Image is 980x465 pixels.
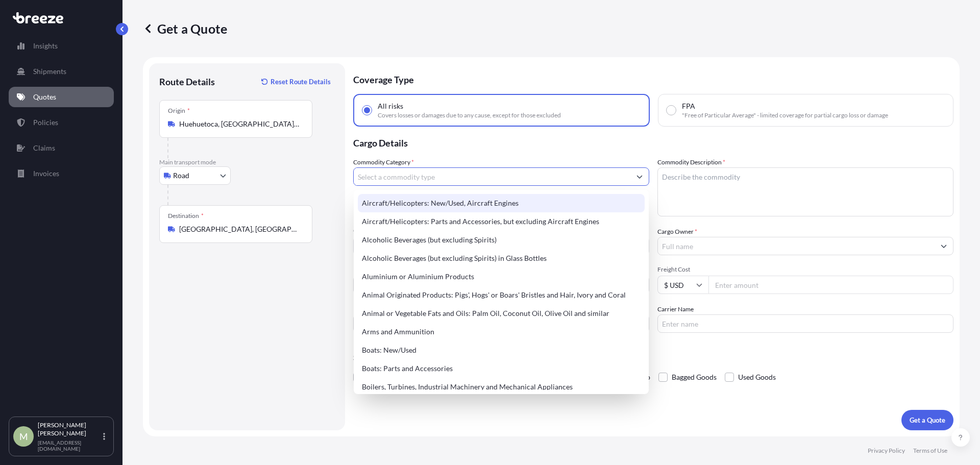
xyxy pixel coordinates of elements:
div: Animal Originated Products: Pigs', Hogs' or Boars' Bristles and Hair, Ivory and Coral [358,286,645,304]
p: Insights [33,41,58,51]
p: Shipments [33,66,66,77]
span: "Free of Particular Average" - limited coverage for partial cargo loss or damage [682,111,888,119]
div: Arms and Ammunition [358,323,645,341]
label: Commodity Description [657,157,725,167]
p: [PERSON_NAME] [PERSON_NAME] [38,421,101,437]
div: Origin [168,107,190,115]
p: Coverage Type [353,63,953,94]
button: Select transport [159,166,231,185]
input: Origin [179,119,300,129]
span: Used Goods [738,370,776,385]
span: Freight Cost [657,265,953,274]
p: Route Details [159,76,215,88]
div: Destination [168,212,204,220]
label: Carrier Name [657,304,694,314]
p: Special Conditions [353,353,953,361]
p: Claims [33,143,55,153]
label: Commodity Category [353,157,414,167]
input: Destination [179,224,300,234]
div: Boilers, Turbines, Industrial Machinery and Mechanical Appliances [358,378,645,396]
span: Bagged Goods [672,370,717,385]
p: Get a Quote [143,20,227,37]
input: Full name [658,237,935,255]
p: Main transport mode [159,158,335,166]
button: Show suggestions [630,167,649,186]
div: Alcoholic Beverages (but excluding Spirits) [358,231,645,249]
div: Boats: Parts and Accessories [358,359,645,378]
input: Enter amount [708,276,953,294]
p: Reset Route Details [271,77,331,87]
p: Terms of Use [913,447,947,455]
p: Policies [33,117,58,128]
span: All risks [378,101,403,111]
span: Road [173,170,189,181]
input: Select a commodity type [354,167,630,186]
p: Quotes [33,92,56,102]
p: Privacy Policy [868,447,905,455]
div: Aluminium or Aluminium Products [358,267,645,286]
p: Cargo Details [353,127,953,157]
div: Boats: New/Used [358,341,645,359]
button: Show suggestions [935,237,953,255]
div: Alcoholic Beverages (but excluding Spirits) in Glass Bottles [358,249,645,267]
span: Covers losses or damages due to any cause, except for those excluded [378,111,561,119]
span: FPA [682,101,695,111]
p: Invoices [33,168,59,179]
input: Your internal reference [353,314,649,333]
p: Get a Quote [910,415,945,425]
p: [EMAIL_ADDRESS][DOMAIN_NAME] [38,439,101,452]
span: M [19,431,28,442]
label: Cargo Owner [657,227,697,237]
input: Enter name [657,314,953,333]
label: Booking Reference [353,304,404,314]
div: Aircraft/Helicopters: Parts and Accessories, but excluding Aircraft Engines [358,212,645,231]
span: Load Type [353,265,384,276]
div: Animal or Vegetable Fats and Oils: Palm Oil, Coconut Oil, Olive Oil and similar [358,304,645,323]
div: Aircraft/Helicopters: New/Used, Aircraft Engines [358,194,645,212]
span: Commodity Value [353,227,649,235]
